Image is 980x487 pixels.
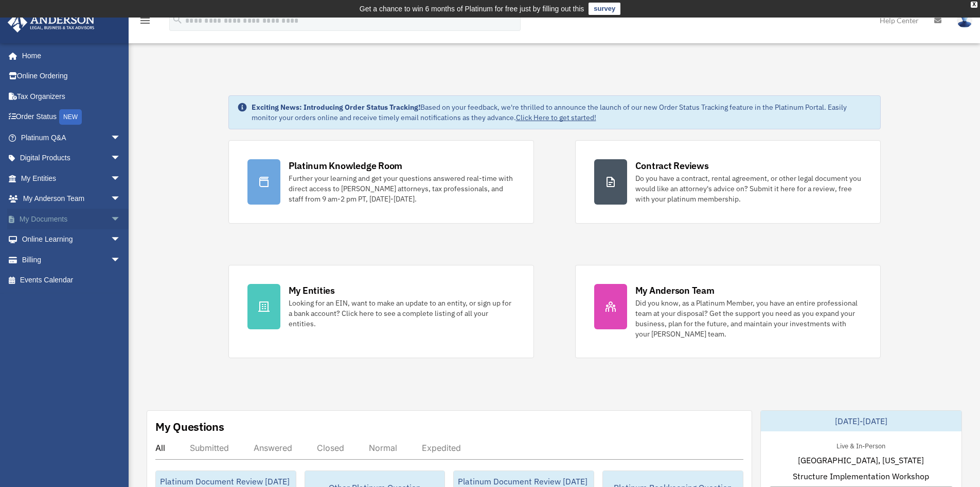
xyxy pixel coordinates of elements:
img: User Pic [957,13,972,28]
div: My Entities [289,284,335,297]
span: arrow_drop_down [111,189,131,210]
div: Answered [254,443,292,453]
a: Platinum Q&Aarrow_drop_down [7,127,136,148]
i: search [172,14,183,25]
span: arrow_drop_down [111,229,131,250]
span: arrow_drop_down [111,209,131,230]
div: close [971,2,977,8]
div: My Questions [155,419,224,434]
a: menu [139,18,151,27]
div: Get a chance to win 6 months of Platinum for free just by filling out this [360,3,584,15]
div: Closed [317,443,344,453]
a: Tax Organizers [7,86,136,107]
div: Normal [369,443,397,453]
div: All [155,443,165,453]
div: Did you know, as a Platinum Member, you have an entire professional team at your disposal? Get th... [635,298,862,339]
a: Platinum Knowledge Room Further your learning and get your questions answered real-time with dire... [228,140,534,224]
a: Click Here to get started! [516,113,596,122]
div: My Anderson Team [635,284,715,297]
span: Structure Implementation Workshop [793,470,929,482]
a: Order StatusNEW [7,107,136,128]
div: Contract Reviews [635,159,709,172]
span: arrow_drop_down [111,168,131,189]
div: Further your learning and get your questions answered real-time with direct access to [PERSON_NAM... [289,173,515,204]
a: Billingarrow_drop_down [7,249,136,270]
div: NEW [59,109,82,125]
i: menu [139,14,151,27]
a: My Entitiesarrow_drop_down [7,168,136,189]
a: Digital Productsarrow_drop_down [7,148,136,169]
a: Online Learningarrow_drop_down [7,229,136,250]
a: Online Ordering [7,66,136,87]
a: Home [7,45,131,66]
a: My Anderson Teamarrow_drop_down [7,189,136,209]
span: arrow_drop_down [111,127,131,148]
a: Contract Reviews Do you have a contract, rental agreement, or other legal document you would like... [575,140,881,224]
div: Based on your feedback, we're thrilled to announce the launch of our new Order Status Tracking fe... [252,102,872,123]
div: Expedited [422,443,461,453]
a: My Entities Looking for an EIN, want to make an update to an entity, or sign up for a bank accoun... [228,265,534,358]
img: Anderson Advisors Platinum Portal [5,12,98,32]
span: arrow_drop_down [111,249,131,271]
div: Looking for an EIN, want to make an update to an entity, or sign up for a bank account? Click her... [289,298,515,329]
a: Events Calendar [7,270,136,291]
span: arrow_drop_down [111,148,131,169]
a: survey [589,3,620,15]
a: My Documentsarrow_drop_down [7,209,136,229]
a: My Anderson Team Did you know, as a Platinum Member, you have an entire professional team at your... [575,265,881,358]
div: Do you have a contract, rental agreement, or other legal document you would like an attorney's ad... [635,173,862,204]
div: Live & In-Person [828,440,894,450]
span: [GEOGRAPHIC_DATA], [US_STATE] [798,454,924,466]
strong: Exciting News: Introducing Order Status Tracking! [252,103,420,112]
div: Platinum Knowledge Room [289,159,403,172]
div: [DATE]-[DATE] [761,411,961,431]
div: Submitted [190,443,229,453]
